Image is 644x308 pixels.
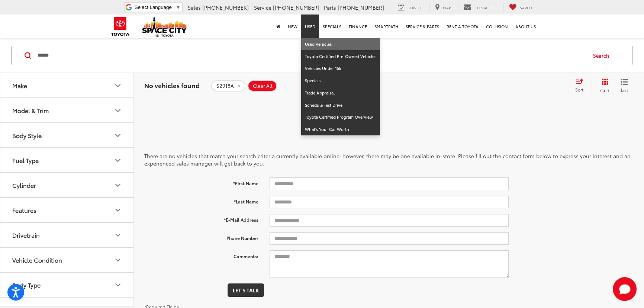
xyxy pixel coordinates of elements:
span: Grid [600,87,609,93]
a: New [284,15,301,38]
button: Let's Talk [228,283,264,297]
div: Fuel Type [12,157,39,164]
button: List View [615,78,634,93]
label: Comments: [139,250,264,260]
button: Toggle Chat Window [613,277,637,301]
a: Finance [345,15,371,38]
a: Toyota Certified Pre-Owned Vehicles [301,51,380,63]
a: Specials [319,15,345,38]
div: Model & Trim [113,106,122,115]
span: Service [254,4,271,11]
div: Body Type [12,281,41,288]
button: Body TypeBody Type [0,273,134,297]
button: Clear All [248,80,277,92]
span: Parts [324,4,336,11]
a: SmartPath [371,15,402,38]
a: Service [392,3,428,12]
button: Select sort value [571,78,592,93]
button: Body StyleBody Style [0,123,134,147]
span: Sort [575,86,583,93]
div: Vehicle Condition [113,256,122,264]
a: Schedule Test Drive [301,99,380,112]
div: Cylinder [12,182,36,189]
a: What's Your Car Worth [301,123,380,135]
a: My Saved Vehicles [503,3,538,12]
span: ▼ [176,4,181,10]
img: Toyota [106,15,134,39]
span: Select Language [135,4,172,10]
input: Search by Make, Model, or Keyword [37,46,586,64]
a: Trade Appraisal [301,87,380,99]
p: There are no vehicles that match your search criteria currently available online; however, there ... [144,152,634,167]
button: FeaturesFeatures [0,198,134,222]
a: Used [301,15,319,38]
button: MakeMake [0,73,134,97]
span: List [621,87,628,93]
img: Space City Toyota [142,16,187,37]
div: Make [12,82,27,89]
span: [PHONE_NUMBER] [273,4,319,11]
button: CylinderCylinder [0,173,134,197]
button: Fuel TypeFuel Type [0,148,134,172]
span: 52918A [216,83,234,89]
a: Collision [482,15,512,38]
label: *Last Name [139,196,264,205]
a: Vehicles Under 15k [301,62,380,75]
a: About Us [512,15,540,38]
button: Search [586,46,620,65]
div: Body Style [113,131,122,140]
a: Home [273,15,284,38]
div: Make [113,81,122,90]
span: Saved [520,5,532,10]
div: Features [113,206,122,215]
svg: Start Chat [613,277,637,301]
span: [PHONE_NUMBER] [338,4,384,11]
button: DrivetrainDrivetrain [0,223,134,247]
div: Model & Trim [12,107,49,114]
span: No vehicles found [144,81,200,90]
div: Body Type [113,280,122,289]
a: Contact [458,3,498,12]
a: Toyota Certified Program Overview [301,111,380,123]
a: Map [429,3,457,12]
button: Model & TrimModel & Trim [0,98,134,122]
div: Drivetrain [113,231,122,240]
div: Fuel Type [113,156,122,165]
span: Sales [188,4,201,11]
button: Vehicle ConditionVehicle Condition [0,248,134,272]
button: remove 52918A [211,80,245,92]
a: Service & Parts [402,15,443,38]
a: Select Language​ [135,4,181,10]
a: Rent a Toyota [443,15,482,38]
label: *First Name [139,177,264,187]
div: Cylinder [113,181,122,190]
div: Vehicle Condition [12,256,62,263]
div: Body Style [12,132,42,139]
span: Clear All [253,83,273,89]
span: [PHONE_NUMBER] [202,4,249,11]
span: Map [443,5,451,10]
button: Grid View [592,78,615,93]
div: Drivetrain [12,231,40,238]
span: Contact [474,5,492,10]
a: Specials [301,75,380,87]
label: Phone Number [139,232,264,241]
label: *E-Mail Address [139,214,264,223]
span: Service [408,5,422,10]
a: Used Vehicles [301,38,380,51]
div: Features [12,206,36,214]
